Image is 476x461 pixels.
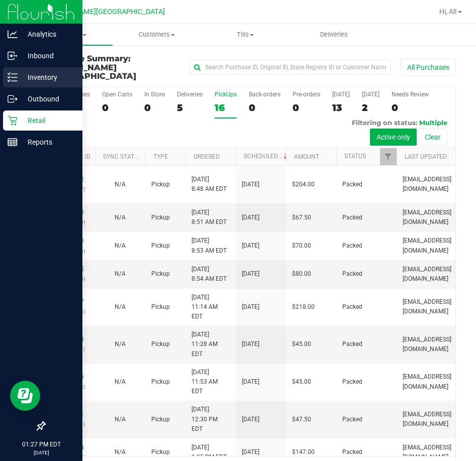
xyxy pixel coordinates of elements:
p: Inbound [18,50,78,62]
span: Not Applicable [115,242,126,249]
span: $70.00 [292,241,311,251]
a: Sync Status [103,153,142,160]
inline-svg: Reports [8,137,18,147]
span: Pickup [151,339,170,349]
span: Hi, Al! [439,8,457,16]
a: Scheduled [244,153,290,160]
div: Open Carts [102,91,132,98]
span: [DATE] [242,415,259,424]
p: Outbound [18,93,78,105]
inline-svg: Analytics [8,29,18,39]
span: Packed [342,269,362,279]
span: Packed [342,302,362,312]
inline-svg: Retail [8,116,18,126]
inline-svg: Inventory [8,72,18,82]
div: Needs Review [392,91,429,98]
span: [DATE] [242,302,259,312]
span: Not Applicable [115,303,126,310]
div: 0 [102,102,132,113]
span: $47.50 [292,415,311,424]
button: All Purchases [401,59,456,76]
a: Deliveries [290,24,378,45]
span: Packed [342,339,362,349]
a: Filter [380,148,397,165]
span: [DATE] [242,447,259,457]
span: Packed [342,180,362,189]
p: Retail [18,114,78,127]
button: N/A [115,269,126,279]
div: 16 [215,102,237,113]
span: Deliveries [307,30,361,39]
input: Search Purchase ID, Original ID, State Registry ID or Customer Name... [189,60,391,75]
button: Active only [370,129,417,146]
a: Status [344,153,366,160]
div: 2 [362,102,379,113]
h3: Purchase Summary: [44,54,181,81]
div: 0 [293,102,320,113]
span: Packed [342,447,362,457]
p: Analytics [18,28,78,40]
span: [DATE] [242,269,259,279]
inline-svg: Inbound [8,51,18,61]
span: [DATE] [242,339,259,349]
div: 13 [332,102,350,113]
a: Tills [201,24,290,45]
span: Not Applicable [115,214,126,221]
span: Not Applicable [115,416,126,423]
span: [DATE] 8:48 AM EDT [192,175,227,194]
span: $147.00 [292,447,315,457]
span: Packed [342,213,362,222]
span: [DATE] 8:51 AM EDT [192,208,227,227]
div: Back-orders [249,91,280,98]
span: [DATE] [242,377,259,387]
span: $45.00 [292,339,311,349]
button: N/A [115,213,126,222]
a: Amount [294,153,319,160]
button: N/A [115,447,126,457]
span: Pickup [151,302,170,312]
span: Multiple [419,119,447,127]
span: [DATE] 11:53 AM EDT [192,368,230,397]
span: [DATE] [242,180,259,189]
span: Pickup [151,447,170,457]
span: Not Applicable [115,340,126,348]
span: [PERSON_NAME][GEOGRAPHIC_DATA] [44,63,136,81]
button: N/A [115,377,126,387]
button: N/A [115,302,126,312]
div: [DATE] [362,91,379,98]
a: Ordered [194,153,220,160]
div: Pre-orders [293,91,320,98]
div: In Store [144,91,165,98]
a: Last Updated By [405,153,455,160]
button: N/A [115,339,126,349]
span: Pickup [151,269,170,279]
span: Not Applicable [115,378,126,385]
span: Packed [342,415,362,424]
div: 0 [249,102,280,113]
p: [DATE] [5,449,78,456]
span: [DATE] 8:54 AM EDT [192,265,227,284]
span: [DATE] 12:30 PM EDT [192,405,230,434]
div: 5 [177,102,203,113]
iframe: Resource center [10,381,40,411]
span: Packed [342,377,362,387]
inline-svg: Outbound [8,94,18,104]
span: [DATE] [242,241,259,251]
p: 01:27 PM EDT [5,440,78,449]
span: Pickup [151,213,170,222]
span: $67.50 [292,213,311,222]
span: [PERSON_NAME][GEOGRAPHIC_DATA] [41,8,165,16]
div: 0 [392,102,429,113]
span: Customers [113,30,201,39]
span: [DATE] 11:14 AM EDT [192,293,230,322]
button: N/A [115,415,126,424]
div: Deliveries [177,91,203,98]
span: Filtering on status: [352,119,417,127]
p: Reports [18,136,78,148]
span: Tills [202,30,289,39]
span: Not Applicable [115,448,126,455]
p: Inventory [18,71,78,83]
span: $45.00 [292,377,311,387]
div: [DATE] [332,91,350,98]
button: Clear [418,129,447,146]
